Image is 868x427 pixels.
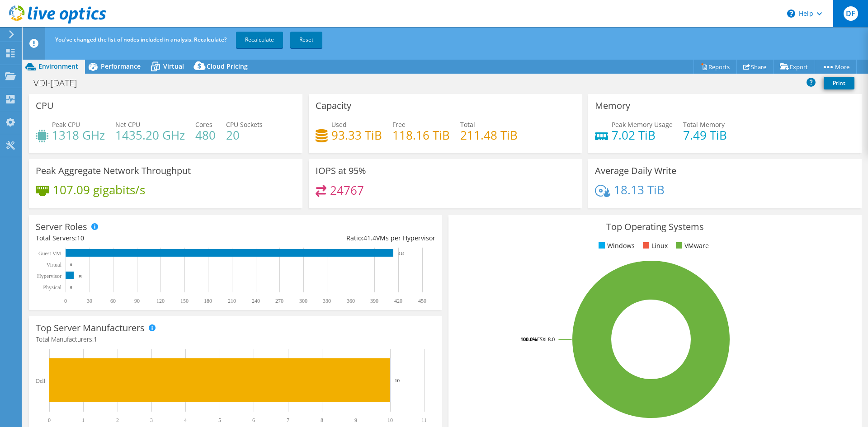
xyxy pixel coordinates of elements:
text: 414 [398,251,405,256]
text: 0 [64,298,67,304]
span: Performance [101,62,141,70]
a: Recalculate [236,32,283,48]
text: 360 [347,298,355,304]
h3: Memory [595,101,630,111]
text: 30 [87,298,92,304]
text: 120 [156,298,165,304]
span: Cores [195,120,212,129]
span: Net CPU [115,120,140,129]
h3: Average Daily Write [595,166,676,176]
a: Export [773,60,815,74]
h4: 211.48 TiB [460,130,518,140]
text: 1 [82,417,85,423]
text: 6 [252,417,255,423]
h4: Total Manufacturers: [36,334,435,344]
h1: VDI-[DATE] [29,78,91,88]
h3: Peak Aggregate Network Throughput [36,166,191,176]
h4: 1435.20 GHz [115,130,185,140]
text: 10 [78,274,83,278]
h3: CPU [36,101,54,111]
h3: Top Server Manufacturers [36,323,145,333]
span: Cloud Pricing [207,62,248,70]
text: 420 [394,298,402,304]
h3: Capacity [316,101,351,111]
span: Free [392,120,406,129]
li: Linux [641,241,668,251]
a: Reset [290,32,322,48]
text: Hypervisor [37,273,61,279]
text: 4 [184,417,187,423]
h4: 20 [226,130,263,140]
h4: 480 [195,130,216,140]
text: 11 [421,417,427,423]
a: More [815,60,857,74]
h4: 107.09 gigabits/s [53,185,145,195]
text: 7 [287,417,289,423]
span: You've changed the list of nodes included in analysis. Recalculate? [55,36,226,43]
li: Windows [596,241,635,251]
a: Reports [693,60,737,74]
span: 41.4 [363,234,376,242]
text: 0 [70,263,72,267]
h4: 24767 [330,185,364,195]
text: Guest VM [38,250,61,257]
h3: IOPS at 95% [316,166,366,176]
text: 0 [70,285,72,290]
span: Used [331,120,347,129]
text: 330 [323,298,331,304]
text: 0 [48,417,51,423]
text: 90 [134,298,140,304]
text: Dell [36,378,45,384]
h4: 7.02 TiB [612,130,673,140]
text: 10 [387,417,393,423]
span: 10 [77,234,84,242]
div: Total Servers: [36,233,236,243]
text: 10 [395,378,400,383]
h4: 93.33 TiB [331,130,382,140]
text: 390 [370,298,378,304]
tspan: ESXi 8.0 [537,336,555,343]
text: Physical [43,284,61,291]
span: 1 [94,335,97,343]
h4: 1318 GHz [52,130,105,140]
span: Total [460,120,475,129]
text: Virtual [47,262,62,268]
text: 300 [299,298,307,304]
span: Peak Memory Usage [612,120,673,129]
text: 150 [180,298,189,304]
h4: 118.16 TiB [392,130,450,140]
text: 8 [321,417,323,423]
text: 270 [275,298,283,304]
a: Print [824,77,854,89]
span: CPU Sockets [226,120,263,129]
text: 2 [116,417,119,423]
a: Share [736,60,774,74]
text: 3 [150,417,153,423]
h4: 7.49 TiB [683,130,727,140]
span: Peak CPU [52,120,80,129]
h3: Server Roles [36,222,87,232]
text: 450 [418,298,426,304]
tspan: 100.0% [520,336,537,343]
li: VMware [674,241,709,251]
svg: \n [787,9,795,18]
text: 180 [204,298,212,304]
text: 210 [228,298,236,304]
div: Ratio: VMs per Hypervisor [236,233,435,243]
span: DF [844,6,858,21]
text: 240 [252,298,260,304]
h3: Top Operating Systems [455,222,855,232]
text: 60 [110,298,116,304]
span: Total Memory [683,120,725,129]
text: 9 [354,417,357,423]
span: Virtual [163,62,184,70]
h4: 18.13 TiB [614,185,665,195]
text: 5 [218,417,221,423]
span: Environment [38,62,78,70]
